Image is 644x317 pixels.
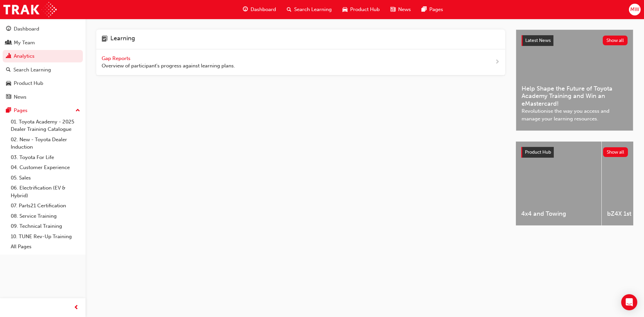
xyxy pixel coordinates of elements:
[102,35,108,44] span: learning-icon
[603,147,628,157] button: Show all
[629,4,641,15] button: MW
[3,104,83,117] button: Pages
[6,40,11,46] span: people-icon
[350,6,380,13] span: Product Hub
[3,23,83,35] a: Dashboard
[14,39,35,47] div: My Team
[6,94,11,100] span: news-icon
[522,107,628,122] span: Revolutionise the way you access and manage your learning resources.
[521,210,596,218] span: 4x4 and Towing
[516,30,633,131] a: Latest NewsShow allHelp Shape the Future of Toyota Academy Training and Win an eMastercard!Revolu...
[522,35,628,46] a: Latest NewsShow all
[516,142,601,225] a: 4x4 and Towing
[521,147,628,158] a: Product HubShow all
[294,6,332,13] span: Search Learning
[14,25,39,33] div: Dashboard
[281,3,337,16] a: search-iconSearch Learning
[8,152,83,163] a: 03. Toyota For Life
[3,77,83,90] a: Product Hub
[342,5,347,14] span: car-icon
[3,37,83,49] a: My Team
[14,93,26,101] div: News
[8,162,83,173] a: 04. Customer Experience
[8,242,83,252] a: All Pages
[603,36,628,45] button: Show all
[337,3,385,16] a: car-iconProduct Hub
[287,5,291,14] span: search-icon
[8,117,83,135] a: 01. Toyota Academy - 2025 Dealer Training Catalogue
[385,3,416,16] a: news-iconNews
[251,6,276,13] span: Dashboard
[416,3,448,16] a: pages-iconPages
[74,304,79,312] span: prev-icon
[522,85,628,108] span: Help Shape the Future of Toyota Academy Training and Win an eMastercard!
[110,35,135,44] h4: Learning
[3,91,83,103] a: News
[3,2,57,17] img: Trak
[3,64,83,76] a: Search Learning
[8,183,83,201] a: 06. Electrification (EV & Hybrid)
[14,107,28,114] div: Pages
[390,5,395,14] span: news-icon
[3,21,83,104] button: DashboardMy TeamAnalyticsSearch LearningProduct HubNews
[3,50,83,62] a: Analytics
[630,6,639,13] span: MW
[237,3,281,16] a: guage-iconDashboard
[495,58,500,66] span: next-icon
[422,5,427,14] span: pages-icon
[621,294,637,310] div: Open Intercom Messenger
[14,80,43,87] div: Product Hub
[6,108,11,114] span: pages-icon
[13,66,51,74] div: Search Learning
[429,6,443,13] span: Pages
[8,135,83,152] a: 02. New - Toyota Dealer Induction
[6,26,11,32] span: guage-icon
[6,81,11,87] span: car-icon
[8,211,83,221] a: 08. Service Training
[243,5,248,14] span: guage-icon
[75,106,80,115] span: up-icon
[525,149,551,155] span: Product Hub
[96,49,505,75] a: Gap Reports Overview of participant's progress against learning plans.next-icon
[8,231,83,242] a: 10. TUNE Rev-Up Training
[398,6,411,13] span: News
[8,173,83,183] a: 05. Sales
[8,221,83,231] a: 09. Technical Training
[102,62,235,70] span: Overview of participant's progress against learning plans.
[525,38,551,43] span: Latest News
[6,53,11,59] span: chart-icon
[102,55,132,61] span: Gap Reports
[8,201,83,211] a: 07. Parts21 Certification
[6,67,11,73] span: search-icon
